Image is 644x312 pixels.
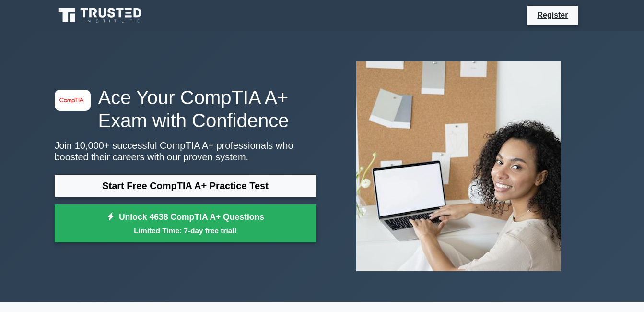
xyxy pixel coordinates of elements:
[55,204,316,243] a: Unlock 4638 CompTIA A+ QuestionsLimited Time: 7-day free trial!
[55,140,316,163] p: Join 10,000+ successful CompTIA A+ professionals who boosted their careers with our proven system.
[67,225,304,236] small: Limited Time: 7-day free trial!
[55,174,316,197] a: Start Free CompTIA A+ Practice Test
[531,9,574,21] a: Register
[55,86,316,132] h1: Ace Your CompTIA A+ Exam with Confidence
